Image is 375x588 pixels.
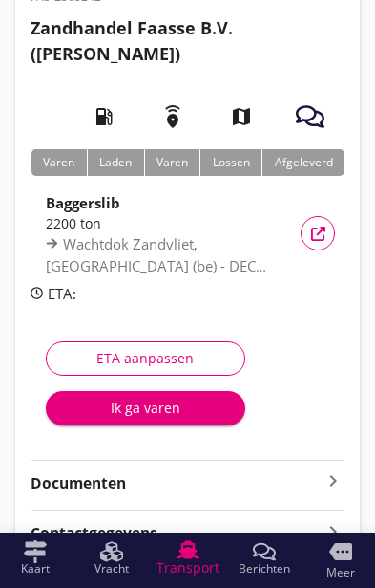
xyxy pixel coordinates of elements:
button: ETA aanpassen [46,341,245,376]
strong: Contactgegevens [31,522,157,544]
button: Ik ga varen [46,391,245,425]
a: Vracht [73,533,150,584]
i: map [215,90,268,143]
div: Varen [31,149,87,176]
a: Berichten [226,533,302,584]
span: Wachtdok Zandvliet, [GEOGRAPHIC_DATA] (be) - DEC (K4870), Gent (be) [46,234,256,296]
div: Varen [144,149,200,176]
div: ETA aanpassen [62,348,229,368]
i: local_gas_station [77,90,131,143]
div: 2200 ton [46,213,276,233]
span: Kaart [21,563,50,575]
div: Ik ga varen [61,398,230,418]
a: Transport [150,533,226,584]
strong: Zandhandel Faasse B.V. [31,16,233,39]
i: more [329,540,352,563]
strong: Documenten [31,472,322,494]
strong: Baggerslib [46,193,120,212]
span: ETA: [48,284,76,303]
h2: ([PERSON_NAME]) [31,15,344,67]
i: emergency_share [146,90,199,143]
span: Vracht [94,563,129,575]
i: keyboard_arrow_right [322,518,344,544]
span: Meer [326,567,355,578]
span: Transport [156,561,219,575]
div: Lossen [199,149,261,176]
div: Laden [87,149,144,176]
i: keyboard_arrow_right [322,469,344,492]
span: Berichten [239,563,290,575]
div: Afgeleverd [261,149,344,176]
a: Baggerslib2200 tonWachtdok Zandvliet, [GEOGRAPHIC_DATA] (be) - DEC (K4870), Gent (be) [31,191,344,275]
